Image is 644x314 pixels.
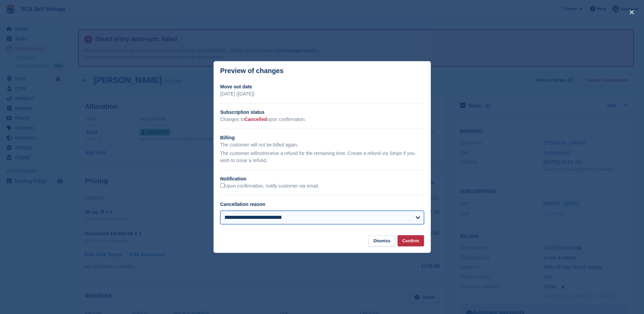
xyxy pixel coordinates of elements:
span: Cancelled [244,117,267,122]
p: [DATE] ([DATE]) [220,90,424,98]
h2: Subscription status [220,109,424,116]
button: Dismiss [369,235,395,246]
h2: Billing [220,134,424,141]
label: Upon confirmation, notify customer via email. [220,183,319,189]
p: The customer will receive a refund for the remaining time. Create a refund via Stripe if you wish... [220,150,424,164]
input: Upon confirmation, notify customer via email. [220,183,225,188]
p: The customer will not be billed again. [220,141,424,149]
p: Changes to upon confirmation. [220,116,424,123]
p: Preview of changes [220,67,284,75]
h2: Notification [220,175,424,182]
button: Confirm [398,235,424,246]
label: Cancellation reason [220,202,265,207]
button: close [626,7,637,18]
h2: Move out date [220,83,424,90]
em: not [257,151,263,156]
